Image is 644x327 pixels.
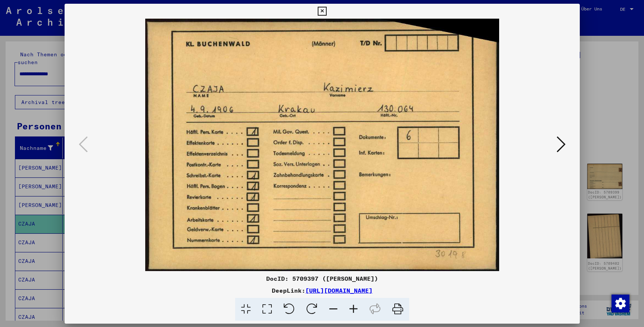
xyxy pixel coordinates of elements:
[90,19,554,271] img: 001.jpg
[65,274,580,283] div: DocID: 5709397 ([PERSON_NAME])
[611,294,629,312] div: Zustimmung ändern
[305,287,373,294] a: [URL][DOMAIN_NAME]
[612,295,629,312] img: Zustimmung ändern
[65,286,580,295] div: DeepLink:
